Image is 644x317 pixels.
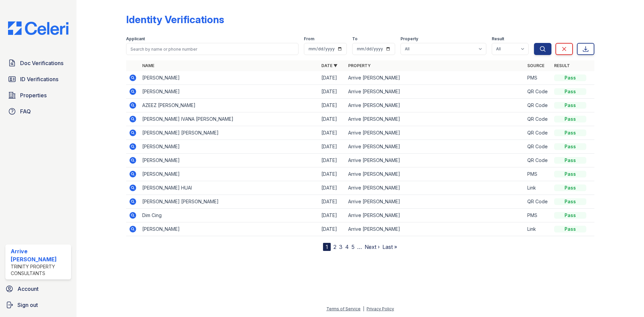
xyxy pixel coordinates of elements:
td: QR Code [525,85,551,99]
td: QR Code [525,112,551,126]
td: [DATE] [319,140,345,154]
td: [PERSON_NAME] [140,71,319,85]
a: Doc Verifications [5,56,71,70]
div: Pass [554,116,586,122]
td: AZEEZ [PERSON_NAME] [140,99,319,112]
td: Arrive [PERSON_NAME] [345,222,525,236]
a: ID Verifications [5,72,71,86]
td: [PERSON_NAME] [PERSON_NAME] [140,195,319,209]
span: Account [17,285,39,293]
td: [DATE] [319,195,345,209]
span: Doc Verifications [20,59,63,67]
div: Arrive [PERSON_NAME] [11,247,68,263]
a: Sign out [3,298,74,312]
td: [DATE] [319,167,345,181]
td: QR Code [525,195,551,209]
td: [DATE] [319,99,345,112]
div: Pass [554,212,586,219]
td: [PERSON_NAME] [140,154,319,167]
div: Pass [554,226,586,232]
div: Pass [554,102,586,109]
a: Name [142,63,154,68]
label: Result [492,36,504,42]
a: Date ▼ [321,63,337,68]
td: [DATE] [319,222,345,236]
label: Property [400,36,418,42]
a: Account [3,282,74,296]
img: CE_Logo_Blue-a8612792a0a2168367f1c8372b55b34899dd931a85d93a1a3d3e32e68fde9ad4.png [3,21,74,35]
td: PMS [525,209,551,222]
div: Pass [554,184,586,191]
a: 4 [345,244,349,250]
div: Pass [554,171,586,177]
span: FAQ [20,107,31,115]
td: [DATE] [319,112,345,126]
td: [PERSON_NAME] IVANA [PERSON_NAME] [140,112,319,126]
td: Arrive [PERSON_NAME] [345,209,525,222]
td: Link [525,222,551,236]
td: [DATE] [319,181,345,195]
td: [DATE] [319,154,345,167]
td: [DATE] [319,85,345,99]
td: Arrive [PERSON_NAME] [345,195,525,209]
td: [DATE] [319,209,345,222]
td: Arrive [PERSON_NAME] [345,167,525,181]
td: Link [525,181,551,195]
label: To [352,36,358,42]
td: Arrive [PERSON_NAME] [345,99,525,112]
td: PMS [525,167,551,181]
div: Trinity Property Consultants [11,263,68,277]
td: Arrive [PERSON_NAME] [345,140,525,154]
td: Arrive [PERSON_NAME] [345,181,525,195]
td: Arrive [PERSON_NAME] [345,71,525,85]
a: Result [554,63,570,68]
td: Arrive [PERSON_NAME] [345,126,525,140]
td: [PERSON_NAME] HUAI [140,181,319,195]
div: Pass [554,74,586,81]
td: [DATE] [319,71,345,85]
label: Applicant [126,36,145,42]
input: Search by name or phone number [126,43,299,55]
span: … [357,243,362,251]
td: [PERSON_NAME] [140,140,319,154]
td: QR Code [525,126,551,140]
a: 3 [339,244,342,250]
td: QR Code [525,99,551,112]
div: Pass [554,198,586,205]
td: [PERSON_NAME] [PERSON_NAME] [140,126,319,140]
td: Arrive [PERSON_NAME] [345,154,525,167]
a: Source [527,63,544,68]
span: ID Verifications [20,75,58,83]
td: [PERSON_NAME] [140,167,319,181]
td: PMS [525,71,551,85]
label: From [304,36,314,42]
td: Arrive [PERSON_NAME] [345,112,525,126]
td: QR Code [525,154,551,167]
div: Pass [554,143,586,150]
div: Pass [554,157,586,164]
td: [PERSON_NAME] [140,85,319,99]
a: Terms of Service [326,306,361,311]
a: Properties [5,89,71,102]
span: Sign out [17,301,38,309]
div: | [363,306,364,311]
a: 2 [333,244,336,250]
div: 1 [323,243,331,251]
a: Privacy Policy [367,306,394,311]
a: FAQ [5,105,71,118]
span: Properties [20,91,47,99]
a: Last » [382,244,397,250]
a: 5 [352,244,355,250]
a: Next › [365,244,380,250]
div: Pass [554,88,586,95]
td: Dim Cing [140,209,319,222]
td: Arrive [PERSON_NAME] [345,85,525,99]
td: [PERSON_NAME] [140,222,319,236]
div: Identity Verifications [126,13,224,25]
td: [DATE] [319,126,345,140]
a: Property [348,63,371,68]
div: Pass [554,129,586,136]
td: QR Code [525,140,551,154]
